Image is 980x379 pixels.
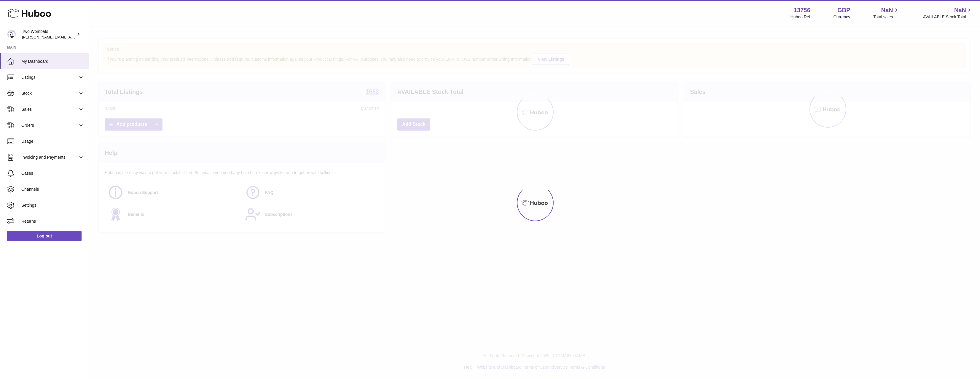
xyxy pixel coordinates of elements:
[873,6,900,20] a: NaN Total sales
[21,139,84,144] span: Usage
[22,35,119,39] span: [PERSON_NAME][EMAIL_ADDRESS][DOMAIN_NAME]
[881,6,893,14] span: NaN
[923,14,973,20] span: AVAILABLE Stock Total
[794,6,810,14] strong: 13756
[7,231,82,241] a: Log out
[873,14,900,20] span: Total sales
[791,14,810,20] div: Huboo Ref
[834,14,850,20] div: Currency
[954,6,966,14] span: NaN
[21,75,78,80] span: Listings
[21,107,78,112] span: Sales
[21,219,84,224] span: Returns
[21,171,84,176] span: Cases
[21,203,84,208] span: Settings
[21,123,78,128] span: Orders
[22,29,75,40] div: Two Wombats
[21,187,84,192] span: Channels
[21,91,78,96] span: Stock
[21,59,84,64] span: My Dashboard
[837,6,850,14] strong: GBP
[923,6,973,20] a: NaN AVAILABLE Stock Total
[7,30,16,39] img: alan@twowombats.com
[21,155,78,160] span: Invoicing and Payments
